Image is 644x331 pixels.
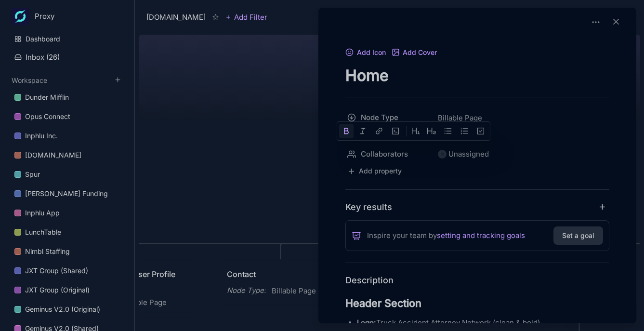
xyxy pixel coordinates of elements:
[553,226,603,245] button: Set a goal
[392,49,437,57] button: Add Cover
[345,201,392,212] h4: Key results
[345,275,609,286] h4: Description
[345,165,404,178] button: Add property
[345,146,609,163] div: CollaboratorsUnassigned
[342,109,435,126] button: Node Type
[361,148,424,160] span: Collaborators
[345,49,386,57] button: Add Icon
[345,297,421,309] strong: Header Section
[345,127,609,146] div: StatusEmpty
[342,146,435,163] button: Collaborators
[598,202,610,212] button: add key result
[357,318,376,327] strong: Logo:
[448,148,489,160] div: Unassigned
[345,66,609,85] textarea: node title
[367,230,525,241] span: Inspire your team by
[437,230,525,241] a: setting and tracking goals
[345,109,609,127] div: Node TypeBillable Page
[438,112,482,124] span: Billable Page
[357,317,609,329] p: Truck Accident Attorney Network (clean & bold)
[361,112,424,123] span: Node Type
